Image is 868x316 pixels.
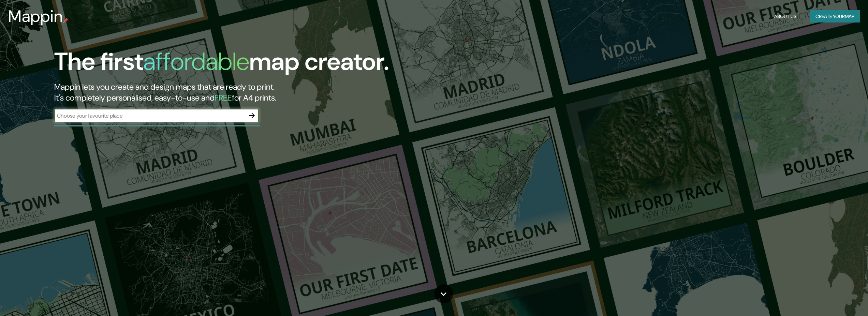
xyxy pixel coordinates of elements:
[54,81,488,103] h2: Mappin lets you create and design maps that are ready to print. It's completely personalised, eas...
[143,46,249,77] h1: affordable
[54,47,389,81] h1: The first map creator.
[8,7,63,26] h3: Mappin
[771,10,799,23] button: About Us
[810,10,860,23] button: Create yourmap
[54,112,245,120] input: Choose your favourite place
[215,92,232,103] h5: FREE
[63,18,69,23] img: mappin-pin
[807,289,860,309] iframe: Help widget launcher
